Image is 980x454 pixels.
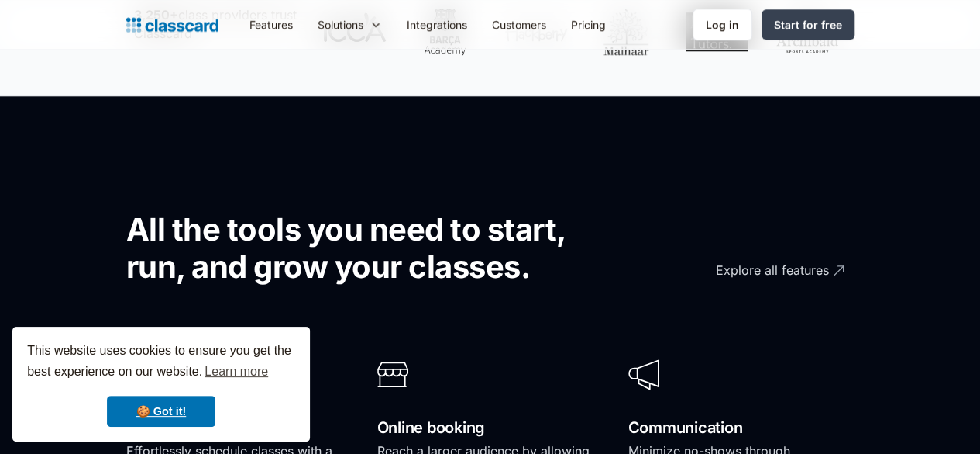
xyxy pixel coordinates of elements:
[394,7,480,42] a: Integrations
[318,16,363,33] div: Solutions
[12,327,310,442] div: cookieconsent
[774,16,842,33] div: Start for free
[762,9,854,40] a: Start for free
[716,249,829,279] div: Explore all features
[680,249,847,292] a: Explore all features
[27,341,295,383] span: This website uses cookies to ensure you get the best experience on our website.
[126,211,618,286] h2: All the tools you need to start, run, and grow your classes.
[559,7,618,42] a: Pricing
[693,9,752,40] a: Log in
[628,414,854,442] h2: Communication
[480,7,559,42] a: Customers
[107,396,215,427] a: dismiss cookie message
[237,7,305,42] a: Features
[202,360,270,383] a: learn more about cookies
[706,16,739,33] div: Log in
[305,7,394,42] div: Solutions
[377,414,603,442] h2: Online booking
[126,14,218,36] a: Logo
